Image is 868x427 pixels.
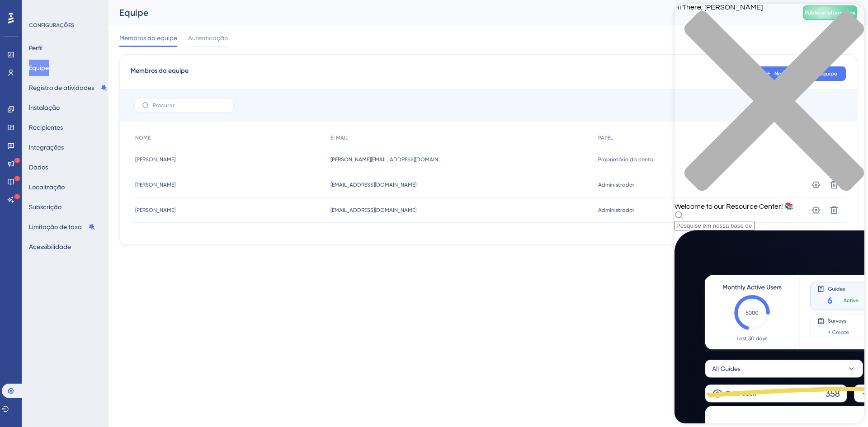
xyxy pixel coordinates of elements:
[330,182,416,188] font: [EMAIL_ADDRESS][DOMAIN_NAME]
[29,219,95,235] button: Limitação de taxa
[21,4,78,11] font: Precisar de ajuda?
[330,156,457,163] font: [PERSON_NAME][EMAIL_ADDRESS][DOMAIN_NAME]
[135,156,175,163] font: [PERSON_NAME]
[135,182,175,188] font: [PERSON_NAME]
[29,239,71,255] button: Acessibilidade
[135,135,151,141] font: NOME
[29,159,48,175] button: Dados
[598,207,634,213] font: Administrador
[29,22,74,28] font: CONFIGURAÇÕES
[131,67,189,75] font: Membros da equipe
[29,64,49,71] font: Equipe
[29,44,42,52] font: Perfil
[29,60,49,76] button: Equipe
[135,207,175,213] font: [PERSON_NAME]
[29,183,65,191] font: Localização
[29,203,61,211] font: Subscrição
[29,144,64,151] font: Integrações
[29,124,63,131] font: Recipientes
[29,164,48,171] font: Dados
[188,34,228,42] font: Autenticação
[29,179,65,195] button: Localização
[29,119,63,136] button: Recipientes
[29,139,64,155] button: Integrações
[119,7,149,18] font: Equipe
[29,199,61,215] button: Subscrição
[330,207,416,213] font: [EMAIL_ADDRESS][DOMAIN_NAME]
[29,40,42,56] button: Perfil
[29,84,94,91] font: Registro de atividades
[598,156,654,163] font: Proprietário da conta
[598,135,613,141] font: PAPEL
[29,243,71,250] font: Acessibilidade
[153,102,226,108] input: Procurar
[29,99,60,116] button: Instalação
[330,135,348,141] font: E-MAIL
[3,3,24,24] button: Abra o iniciador do assistente de IA
[29,104,60,111] font: Instalação
[5,5,22,22] img: imagem-do-lançador-texto-alternativo
[29,80,108,96] button: Registro de atividades
[29,223,82,230] font: Limitação de taxa
[119,34,177,42] font: Membros da equipe
[598,182,634,188] font: Administrador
